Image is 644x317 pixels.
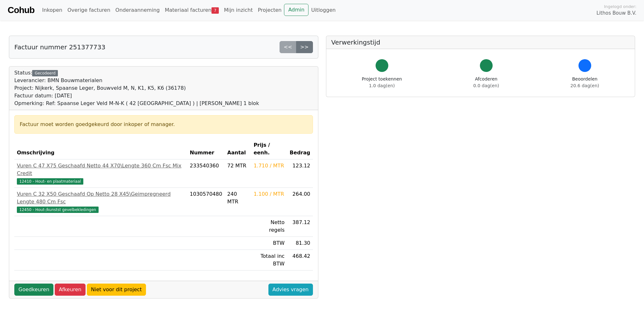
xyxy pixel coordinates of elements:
[362,76,402,89] div: Project toekennen
[14,139,187,159] th: Omschrijving
[87,284,146,296] a: Niet voor dit project
[287,139,313,159] th: Bedrag
[287,216,313,237] td: 387.12
[296,41,313,53] a: >>
[14,100,259,107] div: Opmerking: Ref: Spaanse Leger Veld M-N-K ( 42 [GEOGRAPHIC_DATA] ) | [PERSON_NAME] 1 blok
[55,284,86,296] a: Afkeuren
[187,188,225,216] td: 1030570480
[20,121,308,128] div: Factuur moet worden goedgekeurd door inkoper of manager.
[211,7,219,14] span: 7
[14,43,105,51] h5: Factuur nummer 251377733
[17,207,99,213] span: 12450 - Hout-/kunstst gevelbekledingen
[251,250,287,271] td: Totaal inc BTW
[225,139,251,159] th: Aantal
[284,4,308,16] a: Admin
[8,3,34,18] a: Cohub
[473,83,499,88] span: 0.0 dag(en)
[597,10,636,17] span: Lithos Bouw B.V.
[113,4,162,17] a: Onderaanneming
[287,159,313,188] td: 123.12
[221,4,255,17] a: Mijn inzicht
[287,237,313,250] td: 81.30
[253,162,284,170] div: 1.710 / MTR
[17,178,83,185] span: 12410 - Hout- en plaatmateriaal
[17,190,185,213] a: Vuren C 32 X50 Geschaafd Op Netto 28 X45\Geimpregneerd Lengte 480 Cm Fsc12450 - Hout-/kunstst gev...
[253,190,284,198] div: 1.100 / MTR
[39,4,65,17] a: Inkopen
[251,139,287,159] th: Prijs / eenh.
[32,70,58,76] div: Gecodeerd
[162,4,221,17] a: Materiaal facturen7
[255,4,284,17] a: Projecten
[187,159,225,188] td: 233540360
[17,162,185,177] div: Vuren C 47 X75 Geschaafd Netto 44 X70\Lengte 360 Cm Fsc Mix Credit
[473,76,499,89] div: Afcoderen
[227,162,249,170] div: 72 MTR
[287,188,313,216] td: 264.00
[65,4,113,17] a: Overige facturen
[17,162,185,185] a: Vuren C 47 X75 Geschaafd Netto 44 X70\Lengte 360 Cm Fsc Mix Credit12410 - Hout- en plaatmateriaal
[14,69,259,107] div: Status:
[227,190,249,206] div: 240 MTR
[268,284,313,296] a: Advies vragen
[251,216,287,237] td: Netto regels
[571,76,599,89] div: Beoordelen
[369,83,395,88] span: 1.0 dag(en)
[17,190,185,206] div: Vuren C 32 X50 Geschaafd Op Netto 28 X45\Geimpregneerd Lengte 480 Cm Fsc
[14,77,259,84] div: Leverancier: BMN Bouwmaterialen
[308,4,338,17] a: Uitloggen
[187,139,225,159] th: Nummer
[14,92,259,100] div: Factuur datum: [DATE]
[331,39,630,46] h5: Verwerkingstijd
[287,250,313,271] td: 468.42
[571,83,599,88] span: 20.6 dag(en)
[14,284,53,296] a: Goedkeuren
[604,4,636,10] span: Ingelogd onder:
[251,237,287,250] td: BTW
[14,84,259,92] div: Project: Nijkerk, Spaanse Leger, Bouwveld M, N, K1, K5, K6 (36178)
